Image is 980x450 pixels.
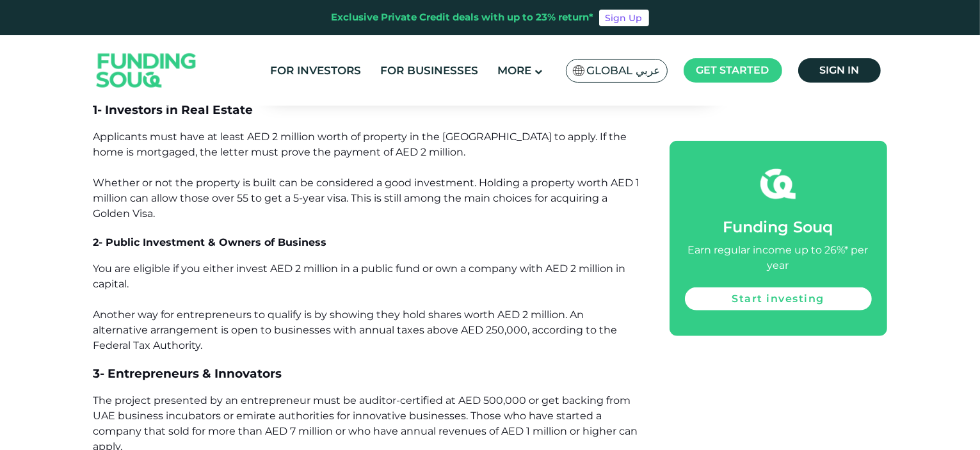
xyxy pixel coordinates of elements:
[332,10,594,25] div: Exclusive Private Credit deals with up to 23% return*
[760,166,796,202] img: fsicon
[587,63,661,78] span: Global عربي
[93,366,282,381] span: 3- Entrepreneurs & Innovators
[798,58,881,83] a: Sign in
[93,131,640,220] span: Applicants must have at least AED 2 million worth of property in the [GEOGRAPHIC_DATA] to apply. ...
[599,10,649,26] a: Sign Up
[685,243,872,273] div: Earn regular income up to 26%* per year
[573,65,584,76] img: SA Flag
[723,218,833,236] span: Funding Souq
[84,38,209,103] img: Logo
[93,102,253,117] span: 1- Investors in Real Estate
[696,64,769,76] span: Get started
[377,60,481,81] a: For Businesses
[267,60,364,81] a: For Investors
[819,64,859,76] span: Sign in
[685,287,872,310] a: Start investing
[497,64,531,77] span: More
[93,236,327,248] span: 2- Public Investment & Owners of Business
[93,262,626,351] span: You are eligible if you either invest AED 2 million in a public fund or own a company with AED 2 ...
